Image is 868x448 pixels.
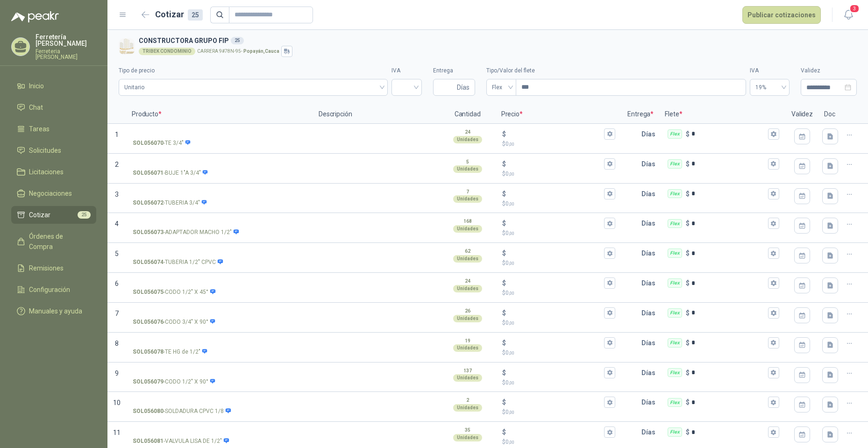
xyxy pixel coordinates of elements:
[641,363,659,382] p: Días
[36,34,96,47] p: Ferretería [PERSON_NAME]
[502,218,506,228] p: $
[453,315,482,322] div: Unidades
[313,105,440,124] p: Descripción
[509,350,514,356] span: ,00
[453,255,482,263] div: Unidades
[508,130,603,137] input: $$0,00
[115,280,119,287] span: 6
[453,404,482,412] div: Unidades
[505,200,514,207] span: 0
[502,378,616,387] p: $
[786,105,818,124] p: Validez
[691,250,766,257] input: Flex $
[509,320,514,326] span: ,00
[115,191,119,198] span: 3
[509,410,514,415] span: ,00
[11,163,96,181] a: Licitaciones
[622,105,659,124] p: Entrega
[29,124,50,134] span: Tareas
[604,128,615,140] button: $$0,00
[133,139,164,148] strong: SOL056070
[502,408,616,417] p: $
[133,258,164,267] strong: SOL056074
[496,105,622,124] p: Precio
[768,307,779,319] button: Flex $
[505,171,514,177] span: 0
[433,66,475,75] label: Entrega
[29,167,64,177] span: Licitaciones
[119,38,135,55] img: Company Logo
[508,250,603,257] input: $$0,00
[641,155,659,173] p: Días
[502,278,506,288] p: $
[505,141,514,147] span: 0
[133,191,306,198] input: SOL056072-TUBERIA 3/4"
[686,338,690,348] p: $
[115,220,119,228] span: 4
[29,231,87,252] span: Órdenes de Compra
[453,374,482,382] div: Unidades
[115,250,119,257] span: 5
[668,398,682,407] div: Flex
[133,288,216,297] p: - CODO 1/2" X 45°
[768,158,779,170] button: Flex $
[197,49,279,54] p: CARRERA 9#78N-95 -
[641,334,659,352] p: Días
[502,170,616,178] p: $
[133,310,306,317] input: SOL056076-CODO 3/4" X 90°
[133,377,216,386] p: - CODO 1/2" X 90°
[604,277,615,289] button: $$0,00
[686,397,690,407] p: $
[502,129,506,139] p: $
[133,250,306,257] input: SOL056074-TUBERIA 1/2" CPVC
[509,291,514,296] span: ,00
[509,201,514,206] span: ,00
[453,165,482,173] div: Unidades
[453,434,482,441] div: Unidades
[755,80,784,94] span: 19%
[29,210,50,220] span: Cotizar
[604,367,615,378] button: $$0,00
[11,206,96,224] a: Cotizar25
[29,284,70,295] span: Configuración
[29,306,82,316] span: Manuales y ayuda
[768,397,779,408] button: Flex $
[768,188,779,199] button: Flex $
[686,129,690,139] p: $
[604,188,615,199] button: $$0,00
[11,228,96,256] a: Órdenes de Compra
[133,348,164,356] strong: SOL056078
[440,105,496,124] p: Cantidad
[641,304,659,322] p: Días
[133,199,207,207] p: - TUBERIA 3/4"
[465,128,470,136] p: 24
[840,7,857,23] button: 3
[604,158,615,170] button: $$0,00
[604,337,615,348] button: $$0,00
[691,429,766,436] input: Flex $
[505,290,514,296] span: 0
[119,66,388,75] label: Tipo de precio
[686,159,690,169] p: $
[11,120,96,138] a: Tareas
[604,397,615,408] button: $$0,00
[641,185,659,203] p: Días
[391,66,422,75] label: IVA
[641,214,659,233] p: Días
[115,310,119,317] span: 7
[768,427,779,438] button: Flex $
[492,80,511,94] span: Flex
[768,248,779,259] button: Flex $
[768,128,779,140] button: Flex $
[668,278,682,288] div: Flex
[36,49,96,60] p: Ferreteria [PERSON_NAME]
[139,36,853,46] h3: CONSTRUCTORA GRUPO FIP
[641,423,659,441] p: Días
[29,188,72,199] span: Negociaciones
[133,370,306,377] input: SOL056079-CODO 1/2" X 90°
[509,171,514,177] span: ,00
[465,248,470,255] p: 62
[604,307,615,319] button: $$0,00
[113,429,121,436] span: 11
[768,367,779,378] button: Flex $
